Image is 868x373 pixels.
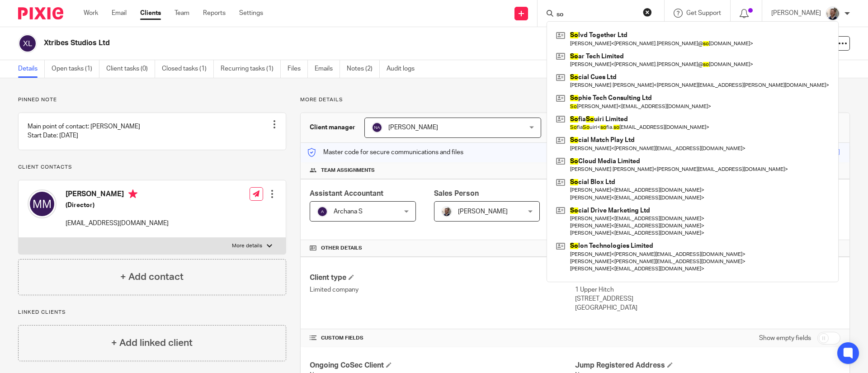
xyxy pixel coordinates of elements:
span: Assistant Accountant [310,190,383,197]
img: Matt%20Circle.png [826,6,840,21]
p: [GEOGRAPHIC_DATA] [575,303,840,312]
h4: CUSTOM FIELDS [310,335,575,342]
p: Linked clients [18,309,286,316]
span: Archana S [334,208,363,215]
button: Clear [643,8,652,17]
a: Email [112,9,127,18]
p: Pinned note [18,96,286,104]
a: Settings [239,9,263,18]
a: Reports [203,9,226,18]
h4: Client type [310,273,575,283]
h4: + Add linked client [111,336,193,350]
h4: Jump Registered Address [575,361,840,370]
a: Emails [315,60,340,78]
a: Open tasks (1) [52,60,99,78]
p: [PERSON_NAME] [771,9,821,18]
a: Work [84,9,98,18]
a: Audit logs [387,60,421,78]
p: Client contacts [18,164,286,171]
p: [STREET_ADDRESS] [575,294,840,303]
span: Team assignments [321,167,375,174]
h4: Ongoing CoSec Client [310,361,575,370]
p: [EMAIL_ADDRESS][DOMAIN_NAME] [66,219,169,228]
span: Other details [321,245,362,252]
p: More details [232,242,262,250]
a: Clients [140,9,161,18]
img: svg%3E [372,122,382,133]
span: [PERSON_NAME] [388,124,438,131]
a: Closed tasks (1) [162,60,214,78]
a: Details [18,60,45,78]
img: svg%3E [28,189,57,218]
h4: + Add contact [120,270,184,284]
a: Files [288,60,308,78]
p: More details [300,96,850,104]
h4: [PERSON_NAME] [66,189,169,201]
h2: Xtribes Studios Ltd [44,38,590,48]
a: Client tasks (0) [106,60,155,78]
p: 1 Upper Hitch [575,285,840,294]
span: Sales Person [434,190,479,197]
h5: (Director) [66,201,169,210]
a: Notes (2) [347,60,380,78]
p: Limited company [310,285,575,294]
h3: Client manager [310,123,355,132]
img: Matt%20Circle.png [441,206,452,217]
a: Team [175,9,189,18]
img: Pixie [18,7,63,19]
img: svg%3E [18,34,37,53]
label: Show empty fields [759,334,811,343]
img: svg%3E [317,206,328,217]
input: Search [556,11,637,19]
a: Recurring tasks (1) [221,60,281,78]
i: Primary [128,189,137,198]
span: [PERSON_NAME] [458,208,508,215]
p: Master code for secure communications and files [307,148,463,157]
span: Get Support [686,10,721,16]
